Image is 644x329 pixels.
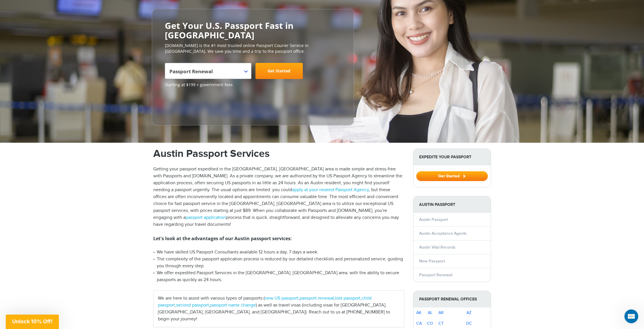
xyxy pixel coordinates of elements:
a: CA [416,321,422,326]
strong: Passport Renewal Offices [413,291,491,307]
iframe: Intercom live chat [624,309,638,323]
a: new US passport [265,296,298,301]
span: Passport Renewal [165,63,251,79]
a: passport renewal [300,296,334,301]
a: Austin Vital Records [419,245,456,250]
li: We have skilled US Passport Consultants available 12 hours a day, 7 days a week. [153,249,404,256]
div: Unlock 10% Off! [6,315,59,329]
iframe: Customer reviews powered by Trustpilot [165,91,208,119]
a: passport name change [210,302,256,308]
a: passport application [186,215,226,220]
a: AK [416,310,421,315]
a: CO [427,321,433,326]
h1: Austin Passport Services [153,148,404,159]
span: Starting at $199 + government fees [165,82,341,88]
p: Getting your passport expedited in the [GEOGRAPHIC_DATA], [GEOGRAPHIC_DATA] area is made simple a... [153,166,404,228]
p: [DOMAIN_NAME] is the #1 most trusted online Passport Courier Service in [GEOGRAPHIC_DATA]. We sav... [165,43,341,54]
a: AR [438,310,444,315]
a: AL [428,310,432,315]
h3: Let's look at the advantages of our Austin passport services: [153,235,404,242]
a: Austin Passport [419,217,448,222]
li: We offer expedited Passport Services in the [GEOGRAPHIC_DATA], [GEOGRAPHIC_DATA] area, with the a... [153,270,404,283]
a: child passport [158,296,372,308]
a: Get Started [416,174,488,178]
a: AZ [466,310,471,315]
strong: Expedite Your Passport [413,149,491,165]
a: apply at your nearest Passport Agency [292,187,369,193]
span: Passport Renewal [169,65,245,81]
a: New Passport [419,259,445,264]
button: Get Started [416,171,488,181]
a: lost passport [335,296,361,301]
a: Passport Renewal [419,272,452,277]
a: CT [438,321,444,326]
li: The complexity of the passport application process is reduced by our detailed checklists and pers... [153,256,404,270]
span: Unlock 10% Off! [12,318,53,324]
a: DC [466,321,472,326]
a: second passport [176,302,209,308]
div: We are here to assist with various types of passports ( , , , , , ) as well as travel visas (incl... [154,291,404,327]
a: Austin Acceptance Agents [419,231,467,236]
strong: Austin Passport [413,196,491,213]
h2: Get Your U.S. Passport Fast in [GEOGRAPHIC_DATA] [165,21,341,40]
a: Get Started [255,63,303,79]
